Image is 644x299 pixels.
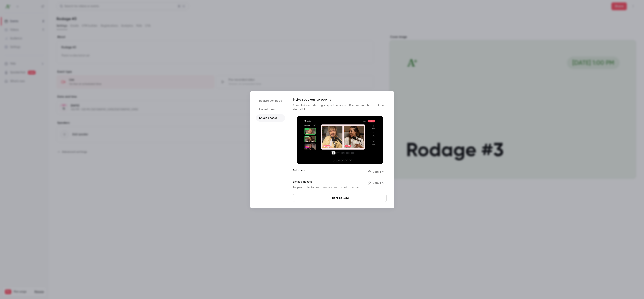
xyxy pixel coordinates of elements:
button: Copy link [366,180,387,186]
button: Close [385,93,393,100]
img: Invite speakers to webinar [297,116,383,164]
li: Studio access [256,114,285,122]
p: People with this link won't be able to start or end the webinar [293,186,365,189]
p: Invite speakers to webinar [293,97,387,102]
li: Embed form [256,106,285,113]
button: Copy link [366,169,387,175]
p: Share link to studio to give speakers access. Each webinar has a unique studio link. [293,104,387,111]
a: Enter Studio [293,194,387,202]
p: Limited access [293,180,365,186]
p: Full access [293,169,365,175]
li: Registration page [256,97,285,104]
